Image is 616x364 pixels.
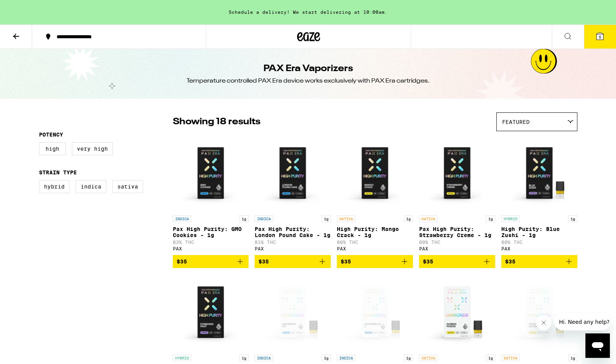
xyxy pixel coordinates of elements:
[404,215,413,222] p: 1g
[239,354,249,361] p: 1g
[239,215,249,222] p: 1g
[419,255,495,268] button: Add to bag
[501,226,577,238] p: High Purity: Blue Zushi - 1g
[173,135,249,255] a: Open page for Pax High Purity: GMO Cookies - 1g from PAX
[337,240,413,245] p: 80% THC
[173,354,191,361] p: HYBRID
[173,226,249,238] p: Pax High Purity: GMO Cookies - 1g
[255,354,273,361] p: INDICA
[255,246,331,251] div: PAX
[501,255,577,268] button: Add to bag
[322,354,331,361] p: 1g
[419,246,495,251] div: PAX
[419,135,495,211] img: PAX - Pax High Purity: Strawberry Creme - 1g
[599,35,601,39] span: 5
[337,354,355,361] p: INDICA
[322,215,331,222] p: 1g
[255,135,331,211] img: PAX - Pax High Purity: London Pound Cake - 1g
[486,354,495,361] p: 1g
[337,255,413,268] button: Add to bag
[255,226,331,238] p: Pax High Purity: London Pound Cake - 1g
[112,180,143,193] label: Sativa
[173,274,249,351] img: PAX - Pax High Purity: Forbidden Fruit - 1g
[419,240,495,245] p: 80% THC
[501,354,520,361] p: SATIVA
[419,135,495,255] a: Open page for Pax High Purity: Strawberry Creme - 1g from PAX
[419,226,495,238] p: Pax High Purity: Strawberry Creme - 1g
[501,215,520,222] p: HYBRID
[187,77,430,85] div: Temperature controlled PAX Era device works exclusively with PAX Era cartridges.
[258,258,269,265] span: $35
[173,215,191,222] p: INDICA
[337,246,413,251] div: PAX
[419,215,437,222] p: SATIVA
[502,119,530,125] span: Featured
[337,226,413,238] p: High Purity: Mango Crack - 1g
[173,246,249,251] div: PAX
[173,255,249,268] button: Add to bag
[584,25,616,49] button: 5
[337,135,413,255] a: Open page for High Purity: Mango Crack - 1g from PAX
[173,135,249,211] img: PAX - Pax High Purity: GMO Cookies - 1g
[39,180,70,193] label: Hybrid
[501,246,577,251] div: PAX
[39,142,66,155] label: High
[173,240,249,245] p: 83% THC
[419,354,437,361] p: SATIVA
[263,62,353,75] h1: PAX Era Vaporizers
[255,240,331,245] p: 81% THC
[404,354,413,361] p: 1g
[337,215,355,222] p: SATIVA
[536,315,551,330] iframe: Close message
[255,135,331,255] a: Open page for Pax High Purity: London Pound Cake - 1g from PAX
[486,215,495,222] p: 1g
[337,135,413,211] img: PAX - High Purity: Mango Crack - 1g
[501,135,577,255] a: Open page for High Purity: Blue Zushi - 1g from PAX
[505,258,515,265] span: $35
[39,132,63,138] legend: Potency
[255,255,331,268] button: Add to bag
[177,258,187,265] span: $35
[423,258,433,265] span: $35
[568,215,577,222] p: 1g
[554,314,610,330] iframe: Message from company
[72,142,113,155] label: Very High
[173,115,260,128] p: Showing 18 results
[501,240,577,245] p: 80% THC
[255,215,273,222] p: INDICA
[39,169,77,175] legend: Strain Type
[76,180,106,193] label: Indica
[568,354,577,361] p: 1g
[501,135,577,211] img: PAX - High Purity: Blue Zushi - 1g
[341,258,351,265] span: $35
[585,333,610,358] iframe: Button to launch messaging window
[419,274,495,351] img: PAX - Pax Diamonds: Durban Poison - 1g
